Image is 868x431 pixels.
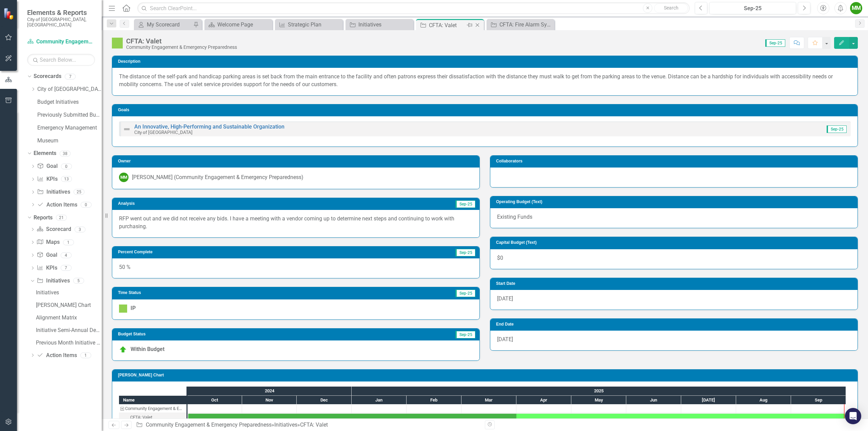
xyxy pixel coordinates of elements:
small: City of [GEOGRAPHIC_DATA] [134,130,193,135]
a: Reports [34,214,53,222]
span: $0 [497,255,503,261]
div: My Scorecard [147,20,192,29]
div: Aug [736,396,791,405]
h3: Description [118,59,854,64]
a: Emergency Management [37,124,102,132]
div: Community Engagement & Emergency Preparedness [126,45,237,50]
div: Open Intercom Messenger [845,408,861,424]
h3: End Date [496,322,854,327]
a: Initiatives [274,422,297,428]
p: RFP went out and we did not receive any bids. I have a meeting with a vendor coming up to determi... [119,215,473,231]
h3: Percent Complete [118,250,342,254]
img: Within Budget [119,346,127,354]
div: 4 [61,252,72,258]
a: An Innovative, High-Performing and Sustainable Organization [134,123,284,130]
div: MM [119,173,129,182]
span: [DATE] [497,295,513,302]
h3: Owner [118,159,476,163]
div: [PERSON_NAME] (Community Engagement & Emergency Preparedness) [132,174,303,181]
div: 25 [74,189,84,195]
a: Scorecard [37,226,71,233]
span: Elements & Reports [27,8,95,17]
div: CFTA: Fire Alarm System [499,20,553,29]
a: Strategic Plan [277,20,341,29]
div: Jun [626,396,681,405]
div: Task: Start date: 2024-10-01 End date: 2025-09-30 [119,413,186,422]
a: Initiatives [347,20,412,29]
div: Name [119,396,186,404]
a: Action Items [37,352,77,359]
span: Search [664,5,678,11]
div: Previous Month Initiative Semi-Annual Department Report [36,340,102,346]
span: Within Budget [131,346,164,352]
div: Welcome Page [217,20,271,29]
a: Initiative Semi-Annual Department Report [34,325,102,336]
h3: [PERSON_NAME] Chart [118,373,854,377]
span: Sep-25 [455,249,475,256]
span: Sep-25 [455,290,475,297]
div: Task: Start date: 2024-10-01 End date: 2025-09-30 [188,414,845,421]
div: 0 [61,163,72,169]
div: 13 [61,176,72,182]
h3: Capital Budget (Text) [496,240,854,245]
div: 2024 [188,387,352,395]
a: Elements [34,150,56,157]
div: 38 [60,151,71,156]
h3: Budget Status [118,332,322,336]
a: Previously Submitted Budget Initiatives [37,111,102,119]
input: Search Below... [27,54,95,66]
div: 7 [61,265,72,271]
div: Initiative Semi-Annual Department Report [36,327,102,333]
div: Jul [681,396,736,405]
img: IP [119,305,127,313]
span: [DATE] [497,336,513,342]
span: The distance of the self-park and handicap parking areas is set back from the main entrance to th... [119,73,833,87]
img: IP [112,38,123,48]
input: Search ClearPoint... [137,2,690,14]
a: Museum [37,137,102,145]
h3: Operating Budget (Text) [496,200,854,204]
img: ClearPoint Strategy [3,7,16,20]
a: Alignment Matrix [34,312,102,323]
div: Alignment Matrix [36,315,102,321]
a: Action Items [37,201,77,209]
div: 0 [81,202,92,208]
div: Sep [791,396,846,405]
h3: Time Status [118,291,307,295]
button: Search [654,3,688,13]
div: 50 % [112,258,479,278]
div: Community Engagement & Emergency Preparedness [125,404,184,413]
a: Initiatives [37,277,70,285]
div: Mar [461,396,516,405]
a: Scorecards [34,73,61,80]
a: My Scorecard [136,20,192,29]
div: Oct [188,396,242,405]
h3: Collaborators [496,159,854,163]
div: Jan [352,396,407,405]
h3: Goals [118,108,854,112]
a: City of [GEOGRAPHIC_DATA] [37,85,102,93]
a: Maps [37,238,59,246]
div: Initiatives [36,290,102,296]
div: May [571,396,626,405]
a: Previous Month Initiative Semi-Annual Department Report [34,337,102,348]
div: Task: Community Engagement & Emergency Preparedness Start date: 2024-10-01 End date: 2024-10-02 [119,404,186,413]
a: Initiatives [34,287,102,298]
div: CFTA: Valet [126,37,237,45]
span: Sep-25 [765,39,785,47]
span: Sep-25 [455,200,475,208]
span: IP [131,305,136,311]
a: Community Engagement & Emergency Preparedness [146,422,272,428]
a: Goal [37,251,57,259]
div: 7 [65,74,76,79]
small: City of [GEOGRAPHIC_DATA], [GEOGRAPHIC_DATA] [27,17,95,28]
div: Apr [516,396,571,405]
a: KPIs [37,175,57,183]
a: Goal [37,162,57,170]
a: Initiatives [37,188,70,196]
div: CFTA: Valet [119,413,186,422]
a: Community Engagement & Emergency Preparedness [27,38,95,46]
div: » » [136,421,480,429]
button: MM [850,2,862,14]
div: Sep-25 [712,4,794,13]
